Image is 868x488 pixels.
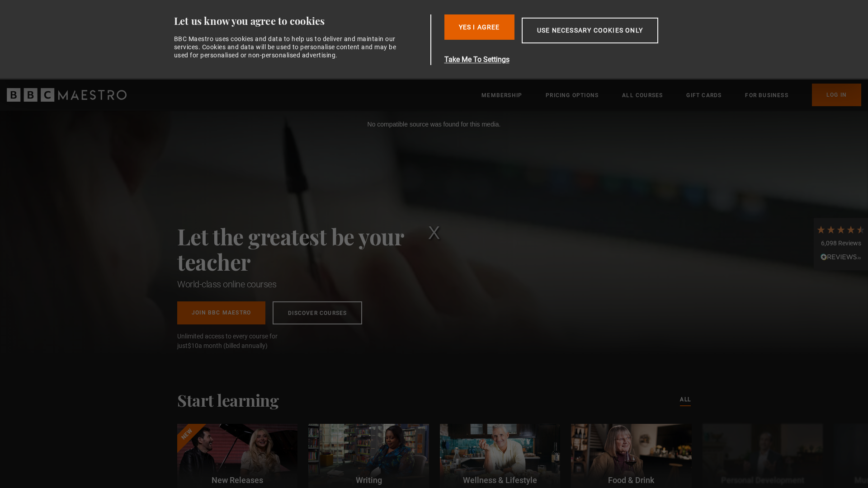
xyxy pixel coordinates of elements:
[444,14,514,40] button: Yes I Agree
[522,18,658,43] button: Use necessary cookies only
[680,395,691,405] a: All
[821,253,861,260] img: REVIEWS.io
[816,253,866,263] div: Read All Reviews
[816,239,866,248] div: 6,098 Reviews
[814,218,868,270] div: 6,098 ReviewsRead All Reviews
[174,14,427,28] div: Let us know you agree to cookies
[686,91,722,100] a: Gift Cards
[177,390,278,409] h2: Start learning
[481,91,522,100] a: Membership
[812,84,861,106] a: Log In
[7,88,127,102] svg: BBC Maestro
[546,91,599,100] a: Pricing Options
[174,35,402,60] div: BBC Maestro uses cookies and data to help us to deliver and maintain our services. Cookies and da...
[481,84,861,106] nav: Primary
[622,91,663,100] a: All Courses
[745,91,788,100] a: For business
[444,54,701,65] button: Take Me To Settings
[816,225,866,235] div: 4.7 Stars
